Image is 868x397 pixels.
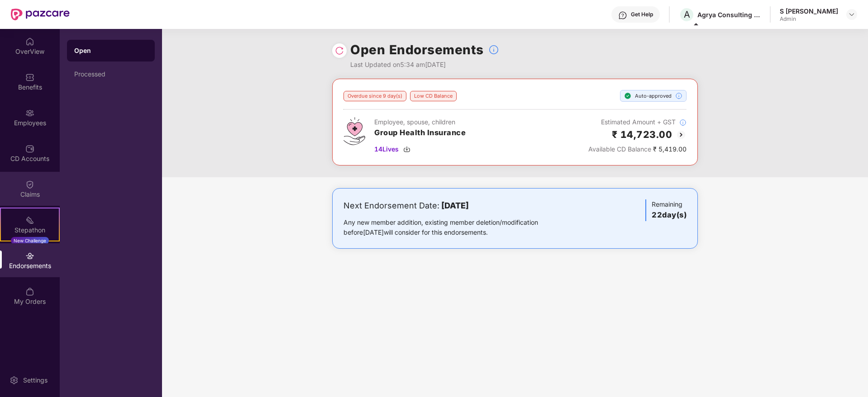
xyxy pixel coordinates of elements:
[676,129,687,140] img: svg+xml;base64,PHN2ZyBpZD0iQmFjay0yMHgyMCIgeG1sbnM9Imh0dHA6Ly93d3cudzMub3JnLzIwMDAvc3ZnIiB3aWR0aD...
[343,117,365,145] img: svg+xml;base64,PHN2ZyB4bWxucz0iaHR0cDovL3d3dy53My5vcmcvMjAwMC9zdmciIHdpZHRoPSI0Ny43MTQiIGhlaWdodD...
[25,144,34,153] img: svg+xml;base64,PHN2ZyBpZD0iQ0RfQWNjb3VudHMiIGRhdGEtbmFtZT0iQ0QgQWNjb3VudHMiIHhtbG5zPSJodHRwOi8vd3...
[780,15,838,23] div: Admin
[618,11,627,20] img: svg+xml;base64,PHN2ZyBpZD0iSGVscC0zMngzMiIgeG1sbnM9Imh0dHA6Ly93d3cudzMub3JnLzIwMDAvc3ZnIiB3aWR0aD...
[343,217,567,237] div: Any new member addition, existing member deletion/modification before [DATE] will consider for th...
[25,287,34,296] img: svg+xml;base64,PHN2ZyBpZD0iTXlfT3JkZXJzIiBkYXRhLW5hbWU9Ik15IE9yZGVycyIgeG1sbnM9Imh0dHA6Ly93d3cudz...
[441,201,469,210] b: [DATE]
[631,11,653,18] div: Get Help
[588,144,687,154] div: ₹ 5,419.00
[588,145,651,153] span: Available CD Balance
[343,199,567,212] div: Next Endorsement Date:
[74,46,148,55] div: Open
[645,199,687,221] div: Remaining
[675,92,682,99] img: svg+xml;base64,PHN2ZyBpZD0iSW5mb18tXzMyeDMyIiBkYXRhLW5hbWU9IkluZm8gLSAzMngzMiIgeG1sbnM9Imh0dHA6Ly...
[25,109,34,118] img: svg+xml;base64,PHN2ZyBpZD0iRW1wbG95ZWVzIiB4bWxucz0iaHR0cDovL3d3dy53My5vcmcvMjAwMC9zdmciIHdpZHRoPS...
[403,146,410,153] img: svg+xml;base64,PHN2ZyBpZD0iRG93bmxvYWQtMzJ4MzIiIHhtbG5zPSJodHRwOi8vd3d3LnczLm9yZy8yMDAwL3N2ZyIgd2...
[343,91,406,101] div: Overdue since 9 day(s)
[848,11,855,18] img: svg+xml;base64,PHN2ZyBpZD0iRHJvcGRvd24tMzJ4MzIiIHhtbG5zPSJodHRwOi8vd3d3LnczLm9yZy8yMDAwL3N2ZyIgd2...
[624,92,631,99] img: svg+xml;base64,PHN2ZyBpZD0iU3RlcC1Eb25lLTE2eDE2IiB4bWxucz0iaHR0cDovL3d3dy53My5vcmcvMjAwMC9zdmciIH...
[684,9,690,20] span: A
[25,73,34,82] img: svg+xml;base64,PHN2ZyBpZD0iQmVuZWZpdHMiIHhtbG5zPSJodHRwOi8vd3d3LnczLm9yZy8yMDAwL3N2ZyIgd2lkdGg9Ij...
[679,119,687,126] img: svg+xml;base64,PHN2ZyBpZD0iSW5mb18tXzMyeDMyIiBkYXRhLW5hbWU9IkluZm8gLSAzMngzMiIgeG1sbnM9Imh0dHA6Ly...
[652,209,687,221] h3: 22 day(s)
[25,180,34,189] img: svg+xml;base64,PHN2ZyBpZD0iQ2xhaW0iIHhtbG5zPSJodHRwOi8vd3d3LnczLm9yZy8yMDAwL3N2ZyIgd2lkdGg9IjIwIi...
[25,216,34,225] img: svg+xml;base64,PHN2ZyB4bWxucz0iaHR0cDovL3d3dy53My5vcmcvMjAwMC9zdmciIHdpZHRoPSIyMSIgaGVpZ2h0PSIyMC...
[612,127,672,142] h2: ₹ 14,723.00
[588,117,687,127] div: Estimated Amount + GST
[780,7,838,15] div: S [PERSON_NAME]
[11,237,49,244] div: New Challenge
[488,44,499,55] img: svg+xml;base64,PHN2ZyBpZD0iSW5mb18tXzMyeDMyIiBkYXRhLW5hbWU9IkluZm8gLSAzMngzMiIgeG1sbnM9Imh0dHA6Ly...
[374,144,399,154] span: 14 Lives
[350,40,484,60] h1: Open Endorsements
[335,46,344,55] img: svg+xml;base64,PHN2ZyBpZD0iUmVsb2FkLTMyeDMyIiB4bWxucz0iaHR0cDovL3d3dy53My5vcmcvMjAwMC9zdmciIHdpZH...
[620,90,687,102] div: Auto-approved
[350,60,499,70] div: Last Updated on 5:34 am[DATE]
[697,10,761,19] div: Agrya Consulting Private Limited
[20,376,50,385] div: Settings
[74,71,148,78] div: Processed
[1,226,59,235] div: Stepathon
[10,376,19,385] img: svg+xml;base64,PHN2ZyBpZD0iU2V0dGluZy0yMHgyMCIgeG1sbnM9Imh0dHA6Ly93d3cudzMub3JnLzIwMDAvc3ZnIiB3aW...
[410,91,457,101] div: Low CD Balance
[25,37,34,46] img: svg+xml;base64,PHN2ZyBpZD0iSG9tZSIgeG1sbnM9Imh0dHA6Ly93d3cudzMub3JnLzIwMDAvc3ZnIiB3aWR0aD0iMjAiIG...
[11,9,70,20] img: New Pazcare Logo
[374,117,466,127] div: Employee, spouse, children
[374,127,466,139] h3: Group Health Insurance
[25,251,34,260] img: svg+xml;base64,PHN2ZyBpZD0iRW5kb3JzZW1lbnRzIiB4bWxucz0iaHR0cDovL3d3dy53My5vcmcvMjAwMC9zdmciIHdpZH...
